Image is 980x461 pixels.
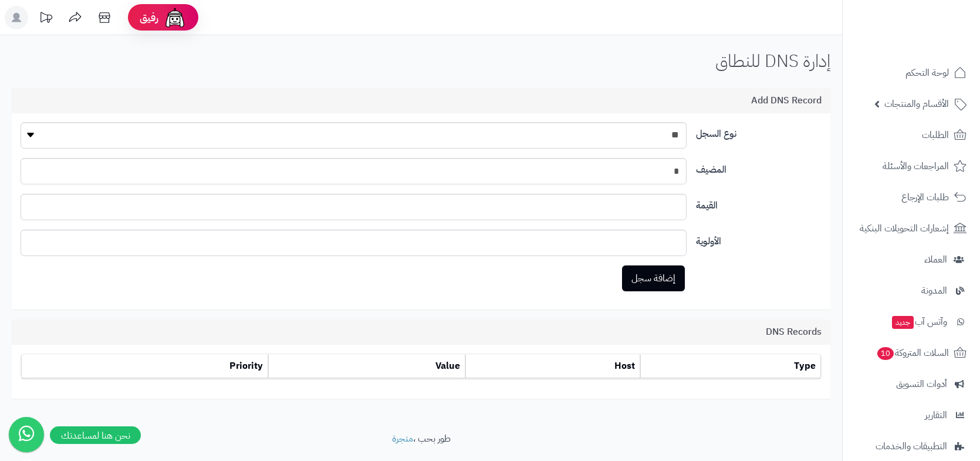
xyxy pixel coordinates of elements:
th: Host [465,355,640,379]
a: أدوات التسويق [850,370,973,398]
a: تحديثات المنصة [31,6,60,32]
label: الأولوية [691,230,826,248]
label: القيمة [691,194,826,213]
a: طلبات الإرجاع [850,183,973,211]
span: طلبات الإرجاع [901,189,949,206]
th: Value [268,355,466,379]
a: متجرة [392,432,413,446]
label: المضيف [691,158,826,177]
span: لوحة التحكم [905,65,949,81]
span: العملاء [924,251,947,268]
button: إضافة سجل [622,265,685,291]
img: logo-2.png [900,11,969,35]
span: التقارير [925,407,947,423]
span: التطبيقات والخدمات [876,438,947,455]
a: التقارير [850,401,973,429]
a: لوحة التحكم [850,59,973,87]
h1: إدارة DNS للنطاق [715,51,830,70]
span: رفيق [140,11,158,25]
span: وآتس آب [891,314,947,330]
span: 10 [877,346,895,361]
th: Type [640,355,821,379]
span: السلات المتروكة [876,345,949,361]
span: المراجعات والأسئلة [883,158,949,174]
a: المراجعات والأسئلة [850,152,973,180]
label: نوع السجل [691,122,826,141]
span: جديد [892,316,914,329]
a: المدونة [850,277,973,305]
a: التطبيقات والخدمات [850,432,973,460]
span: المدونة [921,282,947,299]
span: الأقسام والمنتجات [884,96,949,112]
th: Priority [21,355,268,379]
a: وآتس آبجديد [850,308,973,336]
h3: Add DNS Record [751,96,822,106]
a: إشعارات التحويلات البنكية [850,214,973,243]
a: السلات المتروكة10 [850,339,973,367]
a: الطلبات [850,121,973,149]
span: الطلبات [922,127,949,143]
a: العملاء [850,245,973,274]
span: أدوات التسويق [896,376,947,392]
img: ai-face.png [163,6,187,29]
span: إشعارات التحويلات البنكية [860,220,949,237]
h3: DNS Records [766,327,822,338]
